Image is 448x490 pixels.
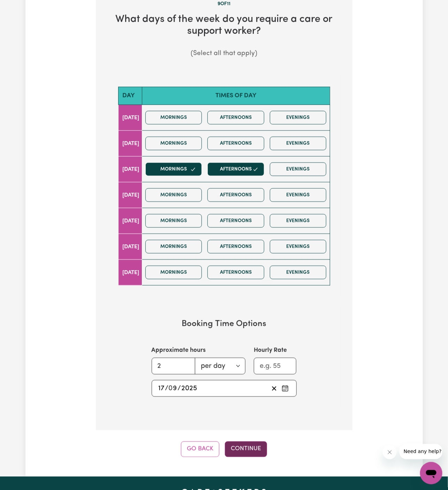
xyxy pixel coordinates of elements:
input: -- [158,383,165,394]
button: Afternoons [207,137,264,150]
button: Mornings [145,214,202,228]
button: Evenings [270,111,327,125]
span: / [178,385,181,392]
button: Afternoons [207,163,264,176]
td: [DATE] [118,157,142,182]
h3: Booking Time Options [118,319,330,329]
p: (Select all that apply) [107,49,341,59]
button: Pick an approximate start date [280,383,291,394]
button: Go Back [181,442,219,457]
button: Evenings [270,214,327,228]
input: e.g. 2.5 [152,358,195,375]
button: Mornings [145,163,202,176]
iframe: Close message [383,445,397,459]
input: -- [169,383,178,394]
input: e.g. 55 [254,358,297,375]
button: Evenings [270,240,327,254]
input: ---- [181,383,198,394]
td: [DATE] [118,182,142,208]
button: Afternoons [207,188,264,202]
button: Afternoons [207,111,264,125]
td: [DATE] [118,260,142,286]
label: Hourly Rate [254,346,287,355]
button: Evenings [270,163,327,176]
button: Evenings [270,188,327,202]
button: Clear start date [269,383,280,394]
button: Mornings [145,137,202,150]
span: 0 [169,385,173,392]
button: Afternoons [207,266,264,279]
button: Afternoons [207,214,264,228]
th: Times of day [142,87,330,105]
button: Evenings [270,266,327,279]
button: Mornings [145,240,202,254]
button: Mornings [145,188,202,202]
td: [DATE] [118,208,142,234]
td: [DATE] [118,131,142,157]
button: Mornings [145,111,202,125]
span: / [165,385,169,392]
th: Day [118,87,142,105]
button: Continue [225,442,267,457]
h2: What days of the week do you require a care or support worker? [107,14,341,38]
button: Evenings [270,137,327,150]
td: [DATE] [118,234,142,260]
label: Approximate hours [152,346,206,355]
iframe: Button to launch messaging window [420,462,442,484]
button: Afternoons [207,240,264,254]
iframe: Message from company [400,444,442,459]
td: [DATE] [118,105,142,131]
div: 9 of 11 [107,0,341,8]
button: Mornings [145,266,202,279]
